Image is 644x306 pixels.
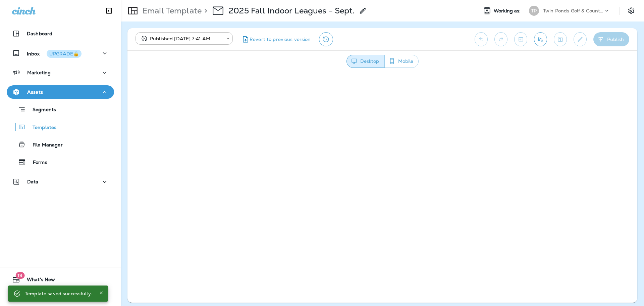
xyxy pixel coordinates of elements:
div: TP [529,6,539,16]
button: File Manager [7,137,114,151]
button: Send test email [534,32,547,46]
button: Assets [7,85,114,99]
button: Desktop [346,55,385,68]
button: UPGRADE🔒 [47,50,82,58]
div: Template saved successfully. [25,288,92,300]
button: View Changelog [319,32,333,46]
button: Mobile [384,55,419,68]
p: Templates [26,125,56,131]
div: Published [DATE] 7:41 AM [140,35,222,42]
div: UPGRADE🔒 [49,51,79,56]
button: Support [7,289,114,302]
button: 19What's New [7,273,114,286]
button: Data [7,175,114,188]
button: InboxUPGRADE🔒 [7,46,114,60]
button: Segments [7,102,114,117]
p: Twin Ponds Golf & Country Club [543,8,603,13]
button: Settings [625,5,637,17]
button: Templates [7,120,114,134]
button: Collapse Sidebar [100,4,118,17]
button: Forms [7,155,114,169]
p: Email Template [140,6,202,16]
button: Marketing [7,66,114,79]
p: File Manager [26,142,63,148]
p: 2025 Fall Indoor Leagues - Sept. [229,6,355,16]
p: Marketing [27,70,51,75]
span: Working as: [494,8,522,14]
p: > [202,6,207,16]
button: Close [97,289,105,297]
button: Dashboard [7,27,114,40]
span: 19 [15,272,24,279]
p: Forms [26,160,47,166]
span: Revert to previous version [250,36,311,43]
p: Segments [26,107,56,114]
p: Assets [27,89,43,95]
button: Revert to previous version [238,32,314,46]
span: What's New [20,277,55,285]
p: Dashboard [27,31,52,36]
p: Data [27,179,39,184]
p: Inbox [27,50,82,57]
